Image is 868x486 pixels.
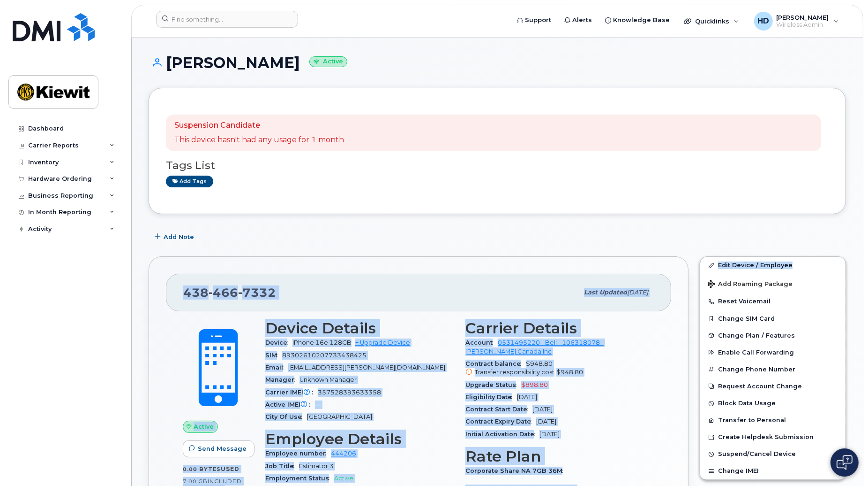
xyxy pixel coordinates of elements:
[265,339,292,346] span: Device
[292,339,352,346] span: iPhone 16e 128GB
[584,289,627,296] span: Last updated
[465,360,654,377] span: $948.80
[517,393,537,401] span: [DATE]
[265,413,307,420] span: City Of Use
[265,320,454,337] h3: Device Details
[149,54,846,71] h1: [PERSON_NAME]
[265,376,299,383] span: Manager
[539,431,560,438] span: [DATE]
[700,395,846,412] button: Block Data Usage
[265,450,331,457] span: Employee number
[465,360,526,367] span: Contract balance
[700,257,846,274] a: Edit Device / Employee
[315,401,321,408] span: —
[700,412,846,429] button: Transfer to Personal
[209,285,238,300] span: 466
[465,467,568,474] span: Corporate Share NA 7GB 36M
[355,339,410,346] a: + Upgrade Device
[700,310,846,327] button: Change SIM Card
[265,431,454,447] h3: Employee Details
[700,378,846,395] button: Request Account Change
[194,422,214,431] span: Active
[465,381,521,388] span: Upgrade Status
[265,352,282,359] span: SIM
[700,429,846,446] a: Create Helpdesk Submission
[183,466,221,472] span: 0.00 Bytes
[318,389,381,396] span: 357528393633358
[299,376,357,383] span: Unknown Manager
[700,361,846,378] button: Change Phone Number
[265,475,334,482] span: Employment Status
[700,274,846,293] button: Add Roaming Package
[265,389,318,396] span: Carrier IMEI
[536,418,556,425] span: [DATE]
[465,339,604,355] a: 0531495220 - Bell - 106318078 - [PERSON_NAME] Canada Inc
[700,293,846,310] button: Reset Voicemail
[265,401,315,408] span: Active IMEI
[174,135,344,146] p: This device hasn't had any usage for 1 month
[164,232,194,241] span: Add Note
[282,352,367,359] span: 89302610207733438425
[198,444,247,453] span: Send Message
[837,455,853,470] img: Open chat
[465,406,532,413] span: Contract Start Date
[221,465,239,472] span: used
[309,56,347,67] small: Active
[465,448,654,465] h3: Rate Plan
[183,285,276,300] span: 438
[700,327,846,344] button: Change Plan / Features
[700,446,846,463] button: Suspend/Cancel Device
[331,450,356,457] a: 444206
[307,413,372,420] span: [GEOGRAPHIC_DATA]
[718,349,794,356] span: Enable Call Forwarding
[265,463,299,470] span: Job Title
[532,406,553,413] span: [DATE]
[521,381,548,388] span: $898.80
[718,451,796,458] span: Suspend/Cancel Device
[334,475,353,482] span: Active
[700,463,846,479] button: Change IMEI
[465,418,536,425] span: Contract Expiry Date
[465,339,498,346] span: Account
[288,364,445,371] span: [EMAIL_ADDRESS][PERSON_NAME][DOMAIN_NAME]
[166,160,829,171] h3: Tags List
[183,478,208,485] span: 7.00 GB
[465,393,517,401] span: Eligibility Date
[166,176,213,187] a: Add tags
[183,440,254,457] button: Send Message
[149,228,202,245] button: Add Note
[238,285,276,300] span: 7332
[475,369,554,376] span: Transfer responsibility cost
[465,431,539,438] span: Initial Activation Date
[556,369,583,376] span: $948.80
[700,344,846,361] button: Enable Call Forwarding
[299,463,334,470] span: Estimator 3
[174,120,344,131] p: Suspension Candidate
[465,320,654,337] h3: Carrier Details
[718,332,795,339] span: Change Plan / Features
[708,280,793,289] span: Add Roaming Package
[265,364,288,371] span: Email
[627,289,648,296] span: [DATE]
